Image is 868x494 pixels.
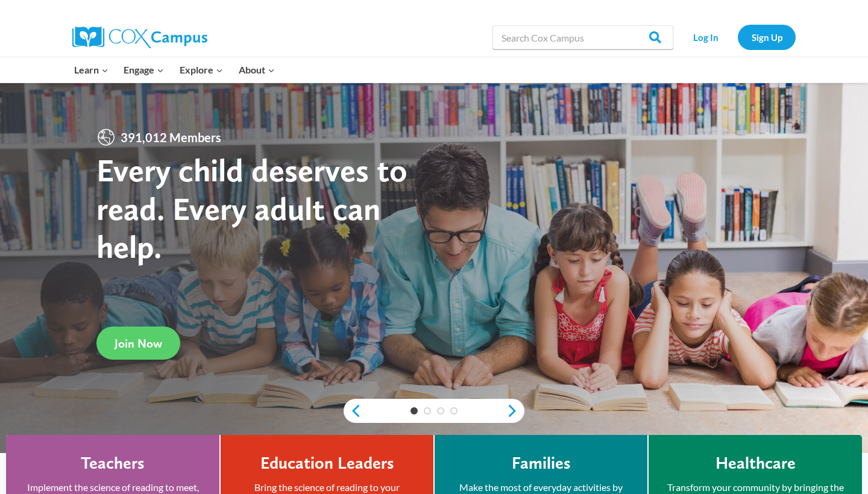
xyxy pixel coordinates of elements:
span: 391,012 Members [116,128,226,147]
a: next [506,404,524,418]
span: About [239,62,275,78]
input: Search Cox Campus [492,25,673,49]
strong: Every child deserves to read. Every adult can help. [96,151,407,266]
a: 1 [410,407,418,414]
span: Explore [180,62,223,78]
span: Engage [124,62,164,78]
h4: Education Leaders [260,453,394,474]
h4: Teachers [81,453,145,474]
a: 2 [424,407,431,414]
nav: Primary Navigation [66,57,282,83]
span: Learn [74,62,108,78]
a: Log In [679,25,732,49]
a: 3 [437,407,444,414]
div: content slider buttons [344,399,524,423]
a: Join Now [96,327,180,360]
a: previous [344,404,362,418]
a: 4 [450,407,458,414]
nav: Secondary Navigation [679,25,796,49]
h4: Healthcare [715,453,796,474]
a: Sign Up [738,25,796,49]
h4: Families [512,453,571,474]
span: Join Now [115,336,162,351]
img: Cox Campus [72,27,207,48]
